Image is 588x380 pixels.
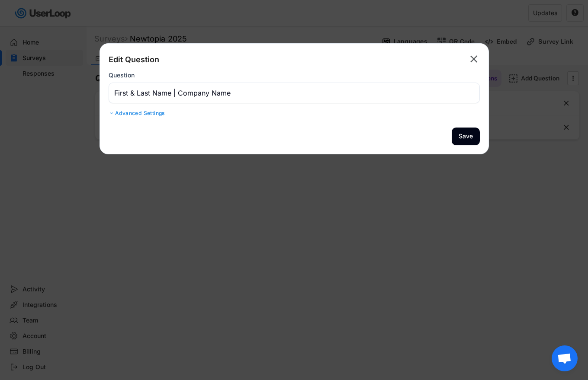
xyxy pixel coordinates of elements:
[109,110,480,117] div: Advanced Settings
[109,83,480,103] input: Type your question here...
[552,345,578,371] a: Open chat
[109,54,159,65] div: Edit Question
[470,53,478,65] text: 
[109,71,135,79] div: Question
[468,52,480,66] button: 
[452,128,480,145] button: Save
